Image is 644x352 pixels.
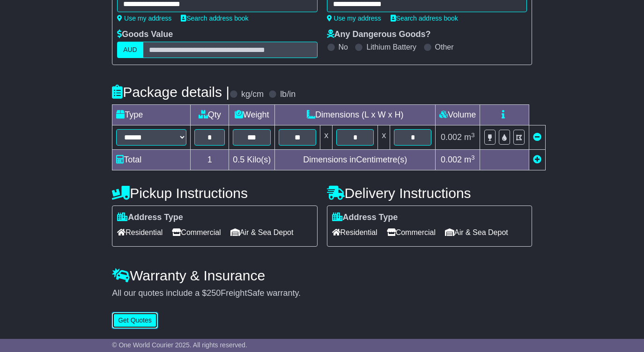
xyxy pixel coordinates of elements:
[436,105,480,125] td: Volume
[117,213,183,223] label: Address Type
[112,341,247,349] span: © One World Courier 2025. All rights reserved.
[320,125,333,150] td: x
[378,125,390,150] td: x
[445,225,508,240] span: Air & Sea Depot
[464,155,475,164] span: m
[366,43,416,51] label: Lithium Battery
[112,105,191,125] td: Type
[191,150,229,170] td: 1
[112,84,229,100] h4: Package details |
[280,89,296,100] label: lb/in
[327,185,532,201] h4: Delivery Instructions
[464,132,475,142] span: m
[117,15,171,22] a: Use my address
[471,132,475,139] sup: 3
[172,225,221,240] span: Commercial
[275,150,436,170] td: Dimensions in Centimetre(s)
[207,288,221,298] span: 250
[533,155,541,164] a: Add new item
[117,42,143,58] label: AUD
[275,105,436,125] td: Dimensions (L x W x H)
[112,185,317,201] h4: Pickup Instructions
[332,213,398,223] label: Address Type
[332,225,378,240] span: Residential
[241,89,264,100] label: kg/cm
[181,15,248,22] a: Search address book
[233,155,244,164] span: 0.5
[435,43,454,51] label: Other
[112,312,158,329] button: Get Quotes
[117,29,173,40] label: Goods Value
[230,225,294,240] span: Air & Sea Depot
[117,225,163,240] span: Residential
[533,132,541,142] a: Remove this item
[387,225,436,240] span: Commercial
[471,154,475,161] sup: 3
[112,288,532,299] div: All our quotes include a $ FreightSafe warranty.
[229,150,275,170] td: Kilo(s)
[327,29,431,40] label: Any Dangerous Goods?
[391,15,458,22] a: Search address book
[229,105,275,125] td: Weight
[191,105,229,125] td: Qty
[441,155,462,164] span: 0.002
[112,268,532,283] h4: Warranty & Insurance
[441,132,462,142] span: 0.002
[339,43,348,51] label: No
[327,15,381,22] a: Use my address
[112,150,191,170] td: Total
